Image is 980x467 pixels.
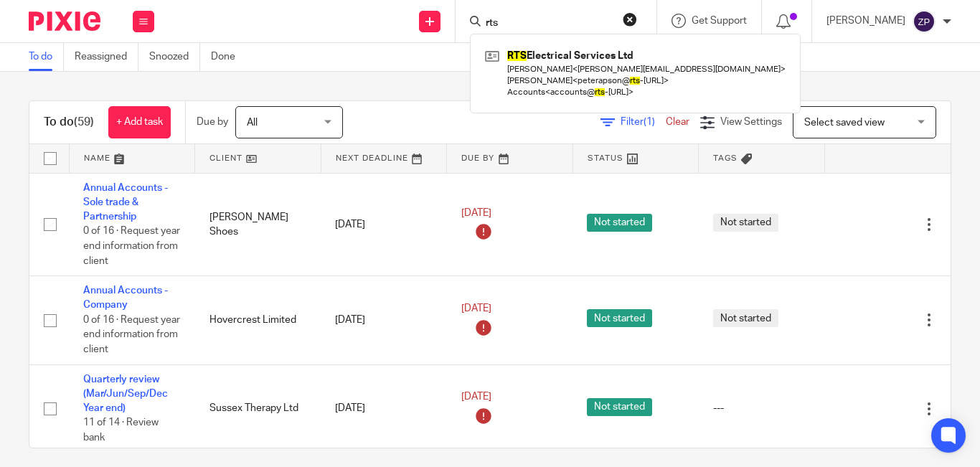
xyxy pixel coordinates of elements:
span: Not started [587,398,652,416]
button: Clear [623,12,637,27]
p: Due by [197,115,228,129]
span: Tags [713,154,738,162]
span: [DATE] [461,392,491,402]
td: Hovercrest Limited [195,276,321,364]
a: Reassigned [75,43,138,71]
td: Sussex Therapy Ltd [195,364,321,453]
span: 11 of 14 · Review bank [83,418,159,443]
td: [PERSON_NAME] Shoes [195,173,321,276]
span: All [247,118,258,128]
img: Pixie [29,11,100,31]
span: Not started [587,214,652,232]
span: [DATE] [461,208,491,218]
span: Not started [713,309,778,327]
a: Done [211,43,246,71]
p: [PERSON_NAME] [826,14,905,28]
span: 0 of 16 · Request year end information from client [83,227,180,266]
a: To do [29,43,64,71]
a: + Add task [108,106,171,138]
span: (1) [644,117,655,127]
a: Clear [666,117,689,127]
span: Not started [713,214,778,232]
td: [DATE] [321,173,447,276]
td: [DATE] [321,364,447,453]
td: [DATE] [321,276,447,364]
span: Not started [587,309,652,327]
a: Snoozed [149,43,200,71]
h1: To do [44,115,94,130]
span: (59) [74,116,94,128]
a: Quarterly review (Mar/Jun/Sep/Dec Year end) [83,374,168,414]
span: View Settings [720,117,782,127]
input: Search [484,17,613,30]
span: Filter [621,117,666,127]
span: [DATE] [461,303,491,313]
div: --- [713,401,811,415]
span: Select saved view [804,118,885,128]
a: Annual Accounts - Sole trade & Partnership [83,183,168,222]
a: Annual Accounts - Company [83,286,168,310]
img: svg%3E [913,10,936,33]
span: Get Support [692,16,747,26]
span: 0 of 16 · Request year end information from client [83,315,180,354]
